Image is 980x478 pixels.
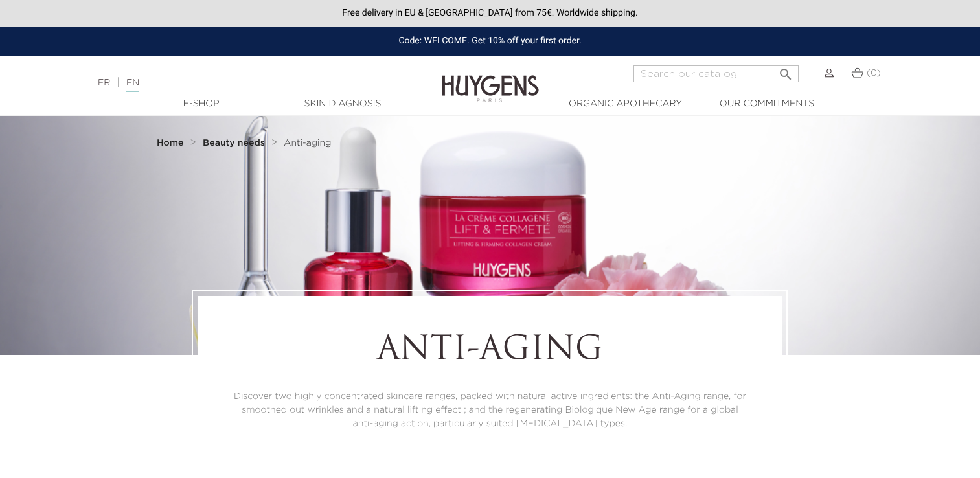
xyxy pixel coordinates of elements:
[126,78,139,92] a: EN
[867,69,881,78] span: (0)
[98,78,110,87] a: FR
[157,138,187,148] a: Home
[203,138,268,148] a: Beauty needs
[442,54,539,104] img: Huygens
[778,63,793,78] i: 
[702,97,832,111] a: Our commitments
[561,97,690,111] a: Organic Apothecary
[137,97,266,111] a: E-Shop
[278,97,407,111] a: Skin Diagnosis
[633,65,799,82] input: Search
[203,139,265,148] strong: Beauty needs
[233,390,746,431] p: Discover two highly concentrated skincare ranges, packed with natural active ingredients: the Ant...
[233,332,746,370] h1: Anti-aging
[284,139,331,148] span: Anti-aging
[284,138,331,148] a: Anti-aging
[91,75,398,91] div: |
[157,139,184,148] strong: Home
[774,62,797,79] button: 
